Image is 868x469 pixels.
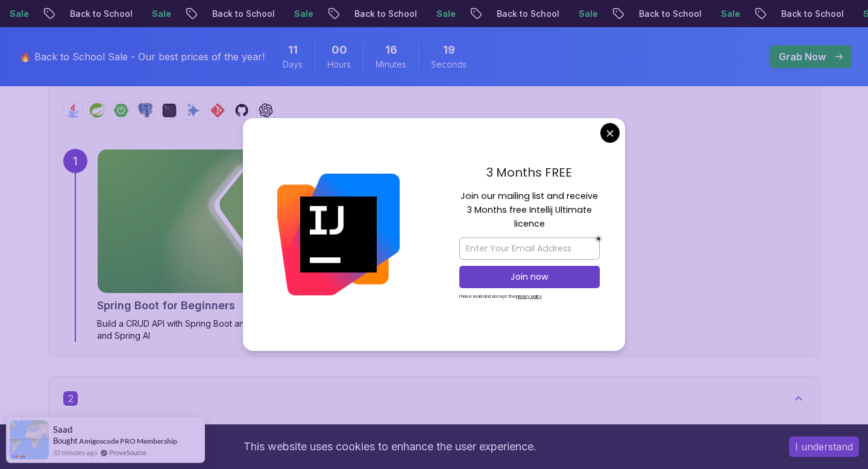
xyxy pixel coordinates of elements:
[186,103,201,118] img: ai logo
[288,42,298,58] span: 11 Days
[569,8,608,20] p: Sale
[210,103,225,118] img: git logo
[772,8,854,20] p: Back to School
[138,103,153,118] img: postgres logo
[142,8,181,20] p: Sale
[162,103,177,118] img: terminal logo
[332,42,347,58] span: 0 Hours
[385,42,397,58] span: 16 Minutes
[19,49,265,64] p: 🔥 Back to School Sale - Our best prices of the year!
[63,149,87,173] div: 1
[203,8,285,20] p: Back to School
[711,8,750,20] p: Sale
[283,58,303,71] span: Days
[53,447,97,458] span: 32 minutes ago
[629,8,711,20] p: Back to School
[427,8,465,20] p: Sale
[114,103,128,118] img: spring-boot logo
[234,103,249,118] img: github logo
[259,103,273,118] img: chatgpt logo
[109,447,146,458] a: ProveSource
[97,318,444,342] p: Build a CRUD API with Spring Boot and PostgreSQL database using Spring Data JPA and Spring AI
[66,103,80,118] img: java logo
[63,420,805,439] h2: Spring Framework
[53,424,73,435] span: Saad
[779,49,826,64] p: Grab Now
[79,436,177,445] a: Amigoscode PRO Membership
[98,150,443,293] img: Spring Boot for Beginners card
[60,8,142,20] p: Back to School
[97,297,235,314] h2: Spring Boot for Beginners
[443,42,455,58] span: 19 Seconds
[431,58,467,71] span: Seconds
[63,391,78,406] span: 2
[90,103,104,118] img: spring logo
[53,436,78,445] span: Bought
[345,8,427,20] p: Back to School
[285,8,323,20] p: Sale
[376,58,406,71] span: Minutes
[487,8,569,20] p: Back to School
[789,436,859,457] button: Accept cookies
[327,58,351,71] span: Hours
[97,149,444,342] a: Spring Boot for Beginners card1.67hNEWSpring Boot for BeginnersBuild a CRUD API with Spring Boot ...
[9,433,771,460] div: This website uses cookies to enhance the user experience.
[10,420,49,459] img: provesource social proof notification image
